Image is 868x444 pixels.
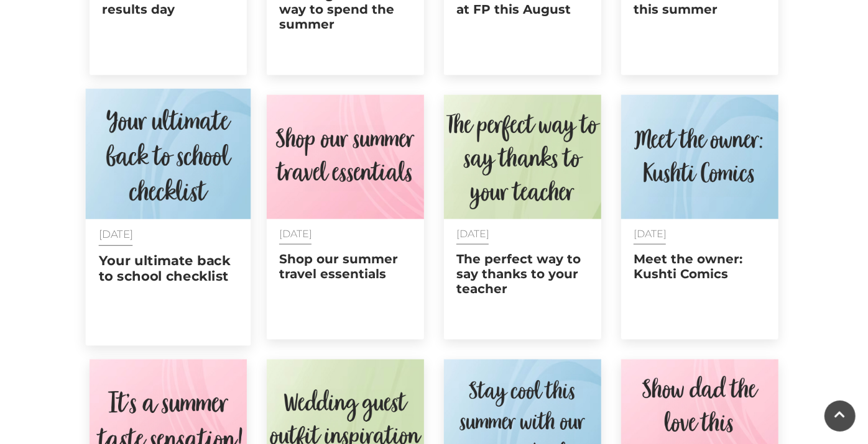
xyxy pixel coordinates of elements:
[99,229,238,240] p: [DATE]
[267,95,424,340] a: [DATE] Shop our summer travel essentials
[444,95,601,340] a: [DATE] The perfect way to say thanks to your teacher
[279,229,412,239] p: [DATE]
[456,251,589,296] h2: The perfect way to say thanks to your teacher
[99,253,238,284] h2: Your ultimate back to school checklist
[86,89,251,346] a: [DATE] Your ultimate back to school checklist
[634,229,766,239] p: [DATE]
[634,251,766,281] h2: Meet the owner: Kushti Comics
[621,95,778,340] a: [DATE] Meet the owner: Kushti Comics
[279,251,412,281] h2: Shop our summer travel essentials
[456,229,589,239] p: [DATE]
